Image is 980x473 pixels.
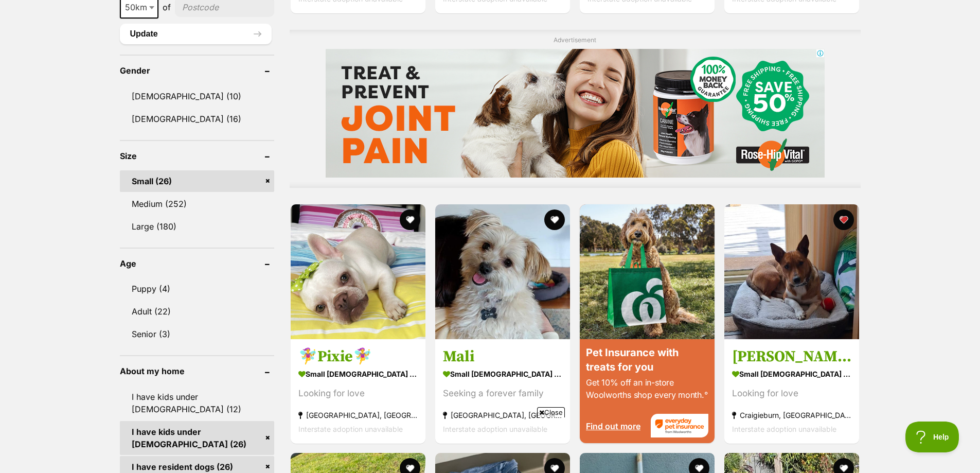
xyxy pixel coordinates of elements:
div: Looking for love [298,386,418,400]
iframe: Help Scout Beacon - Open [905,422,959,452]
a: Mali small [DEMOGRAPHIC_DATA] Dog Seeking a forever family [GEOGRAPHIC_DATA], [GEOGRAPHIC_DATA] I... [435,339,570,443]
iframe: Advertisement [303,422,678,468]
a: Small (26) [120,170,274,192]
a: [DEMOGRAPHIC_DATA] (16) [120,108,274,130]
span: Interstate adoption unavailable [298,424,403,433]
a: Medium (252) [120,193,274,215]
strong: [GEOGRAPHIC_DATA], [GEOGRAPHIC_DATA] [443,408,562,422]
strong: small [DEMOGRAPHIC_DATA] Dog [732,366,851,381]
header: Size [120,151,274,161]
div: Advertisement [290,30,861,188]
button: Update [120,24,272,44]
span: of [163,1,171,13]
a: Adult (22) [120,301,274,322]
a: [PERSON_NAME] With The Socks small [DEMOGRAPHIC_DATA] Dog Looking for love Craigieburn, [GEOGRAPH... [724,339,859,443]
a: I have kids under [DEMOGRAPHIC_DATA] (12) [120,386,274,420]
header: Age [120,259,274,268]
header: About my home [120,366,274,376]
header: Gender [120,66,274,75]
strong: small [DEMOGRAPHIC_DATA] Dog [298,366,418,381]
img: Mr Fox With The Socks - Jack Russell Terrier Dog [724,204,859,339]
h3: 🧚‍♀️Pixie🧚‍♀️ [298,346,418,366]
a: I have kids under [DEMOGRAPHIC_DATA] (26) [120,421,274,455]
h3: [PERSON_NAME] With The Socks [732,346,851,366]
a: Senior (3) [120,323,274,345]
a: 🧚‍♀️Pixie🧚‍♀️ small [DEMOGRAPHIC_DATA] Dog Looking for love [GEOGRAPHIC_DATA], [GEOGRAPHIC_DATA] ... [291,339,425,443]
a: Puppy (4) [120,278,274,300]
iframe: Advertisement [326,49,825,178]
img: Mali - Maltese x Pomeranian Dog [435,204,570,339]
a: [DEMOGRAPHIC_DATA] (10) [120,85,274,107]
button: favourite [544,209,565,230]
strong: Craigieburn, [GEOGRAPHIC_DATA] [732,408,851,422]
h3: Mali [443,346,562,366]
a: Large (180) [120,216,274,237]
img: 🧚‍♀️Pixie🧚‍♀️ - French Bulldog [291,204,425,339]
button: favourite [834,209,854,230]
strong: small [DEMOGRAPHIC_DATA] Dog [443,366,562,381]
button: favourite [400,209,420,230]
span: Interstate adoption unavailable [732,424,836,433]
span: Close [537,407,565,417]
div: Looking for love [732,386,851,400]
div: Seeking a forever family [443,386,562,400]
strong: [GEOGRAPHIC_DATA], [GEOGRAPHIC_DATA] [298,408,418,422]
